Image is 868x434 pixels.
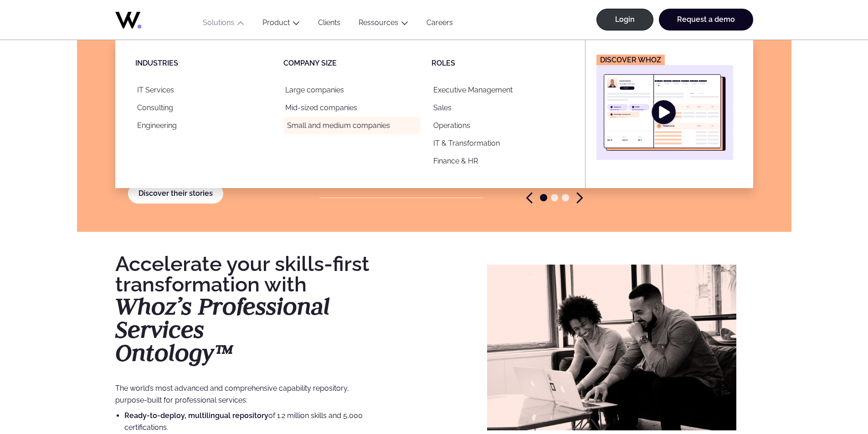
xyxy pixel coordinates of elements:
span: Go to slide 3 [562,194,569,201]
a: Large companies [283,81,421,99]
strong: Ontology™ [115,337,233,368]
a: IT & Transformation [431,134,569,152]
a: Small and medium companies [283,117,421,134]
figcaption: Discover Whoz [596,55,665,65]
a: Operations [431,117,569,134]
a: Sales [431,99,569,117]
a: Executive Management [431,81,569,99]
p: Roles [431,58,580,68]
button: Ressources [349,18,417,31]
a: Product [262,18,290,27]
button: Product [253,18,309,31]
span: Previous slide [526,192,533,204]
li: of 1.2 million skills and 5,000 certifications. [124,410,381,433]
p: The world’s most advanced and comprehensive capability repository, purpose-built for professional... [115,383,354,406]
p: Industries [135,58,283,68]
a: Clients [309,18,349,31]
span: Next slide [576,192,583,204]
a: Finance & HR [431,152,569,170]
a: Careers [417,18,462,31]
strong: Whoz’s Professional Services [115,291,330,344]
span: Go to slide 2 [551,194,558,201]
span: Go to slide 1 [540,194,547,201]
button: Solutions [194,18,253,31]
a: Login [596,9,653,31]
a: Ressources [359,18,398,27]
a: Discover their stories [128,184,224,204]
a: Request a demo [659,9,753,31]
a: Discover Whoz [596,55,733,160]
strong: Ready-to-deploy, multilingual repository [124,411,268,420]
a: IT Services [135,81,272,99]
a: Mid-sized companies [283,99,421,117]
iframe: Chatbot [808,374,855,421]
strong: Accelerate your skills-first [115,252,370,276]
strong: transformation with [115,272,307,296]
p: Company size [283,58,431,68]
a: Engineering [135,117,272,134]
a: Consulting [135,99,272,117]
